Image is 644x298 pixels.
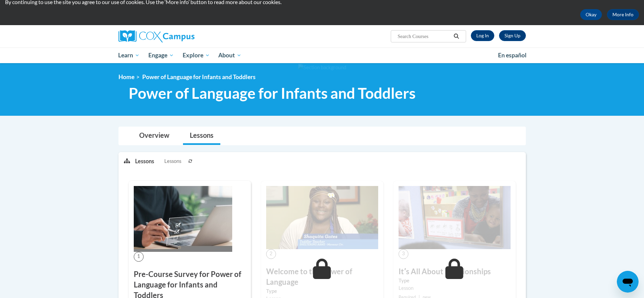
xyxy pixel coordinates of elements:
[399,266,511,277] h3: Itʹs All About Relationships
[108,48,536,63] div: Main menu
[148,51,174,59] span: Engage
[114,48,144,63] a: Learn
[399,284,511,292] div: Lesson
[266,186,378,249] img: Course Image
[607,9,639,20] a: More Info
[118,51,140,59] span: Learn
[399,277,511,284] label: Type
[266,266,378,287] h3: Welcome to the Power of Language
[451,32,461,40] button: Search
[132,127,176,145] a: Overview
[164,157,181,165] span: Lessons
[118,30,247,42] a: Cox Campus
[135,157,154,165] p: Lessons
[494,48,531,62] a: En español
[142,73,256,80] span: Power of Language for Infants and Toddlers
[471,30,494,41] a: Log In
[183,127,220,145] a: Lessons
[298,64,346,71] img: Section background
[218,51,241,59] span: About
[183,51,210,59] span: Explore
[499,30,526,41] a: Register
[144,48,178,63] a: Engage
[498,52,527,59] span: En español
[266,249,276,259] span: 2
[214,48,246,63] a: About
[399,186,511,249] img: Course Image
[178,48,214,63] a: Explore
[118,30,195,42] img: Cox Campus
[134,186,232,252] img: Course Image
[399,249,408,259] span: 3
[266,287,378,295] label: Type
[580,9,602,20] button: Okay
[118,73,134,80] a: Home
[397,32,451,40] input: Search Courses
[617,271,639,293] iframe: Button to launch messaging window
[129,84,416,102] span: Power of Language for Infants and Toddlers
[134,252,144,262] span: 1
